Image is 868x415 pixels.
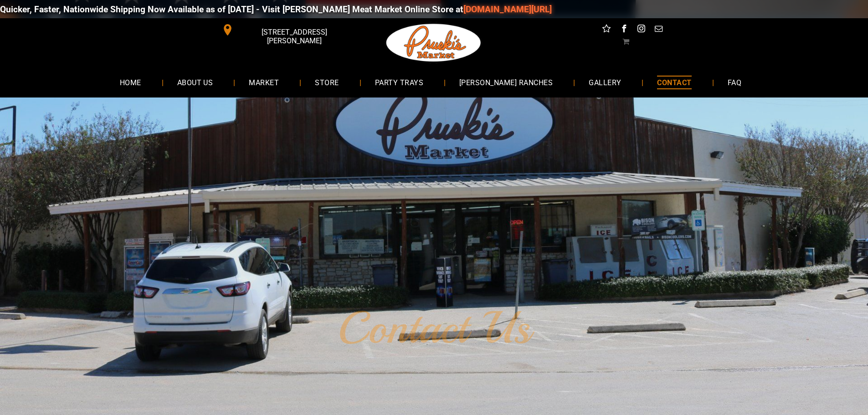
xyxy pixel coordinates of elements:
a: MARKET [235,70,293,94]
a: ABOUT US [164,70,227,94]
a: CONTACT [643,70,705,94]
a: HOME [106,70,155,94]
a: instagram [635,23,647,37]
a: FAQ [714,70,755,94]
a: [PERSON_NAME] RANCHES [446,70,566,94]
a: STORE [301,70,352,94]
span: [STREET_ADDRESS][PERSON_NAME] [235,23,353,50]
a: [STREET_ADDRESS][PERSON_NAME] [216,23,355,37]
a: PARTY TRAYS [361,70,437,94]
a: Social network [601,23,612,37]
font: Contact Us [338,300,530,356]
a: email [652,23,664,37]
img: Pruski-s+Market+HQ+Logo2-259w.png [385,18,483,67]
a: GALLERY [575,70,635,94]
a: facebook [618,23,630,37]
